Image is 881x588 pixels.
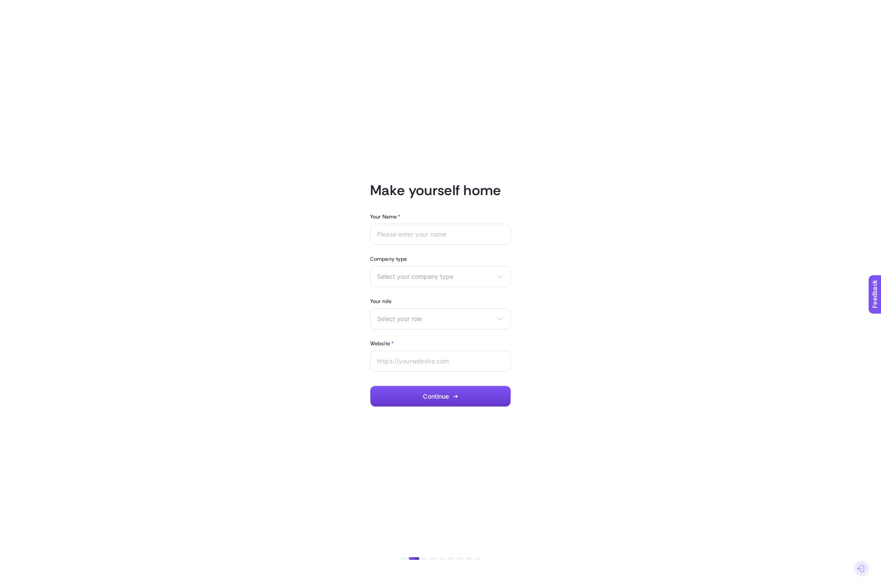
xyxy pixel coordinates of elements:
[370,386,511,407] button: Continue
[5,3,33,10] span: Feedback
[377,231,504,238] input: Please enter your name
[377,315,493,322] span: Select your role
[370,340,394,347] label: Website
[370,213,400,220] label: Your Name
[370,255,511,263] label: Company type
[377,273,493,280] span: Select your company type
[377,358,504,365] input: https://yourwebsite.com
[370,298,511,305] label: Your role
[423,393,449,400] span: Continue
[370,181,511,199] h1: Make yourself home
